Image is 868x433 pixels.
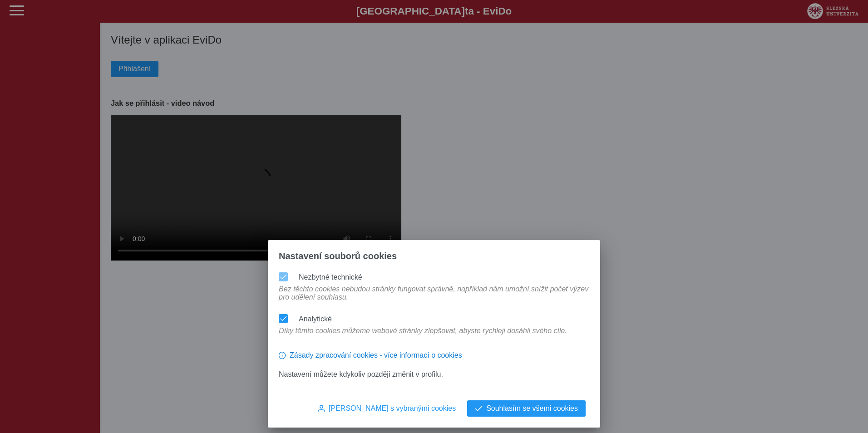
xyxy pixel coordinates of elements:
span: [PERSON_NAME] s vybranými cookies [329,404,456,413]
span: Zásady zpracování cookies - více informací o cookies [290,351,462,359]
div: Díky těmto cookies můžeme webové stránky zlepšovat, abyste rychleji dosáhli svého cíle. [275,327,571,344]
span: Nastavení souborů cookies [279,251,397,261]
button: [PERSON_NAME] s vybranými cookies [310,400,464,417]
a: Zásady zpracování cookies - více informací o cookies [279,355,462,363]
button: Zásady zpracování cookies - více informací o cookies [279,348,462,363]
div: Bez těchto cookies nebudou stránky fungovat správně, například nám umožní snížit počet výzev pro ... [275,285,593,310]
label: Nezbytné technické [299,273,362,281]
p: Nastavení můžete kdykoliv později změnit v profilu. [279,370,589,379]
button: Souhlasím se všemi cookies [467,400,586,417]
span: Souhlasím se všemi cookies [486,404,578,413]
label: Analytické [299,315,332,323]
